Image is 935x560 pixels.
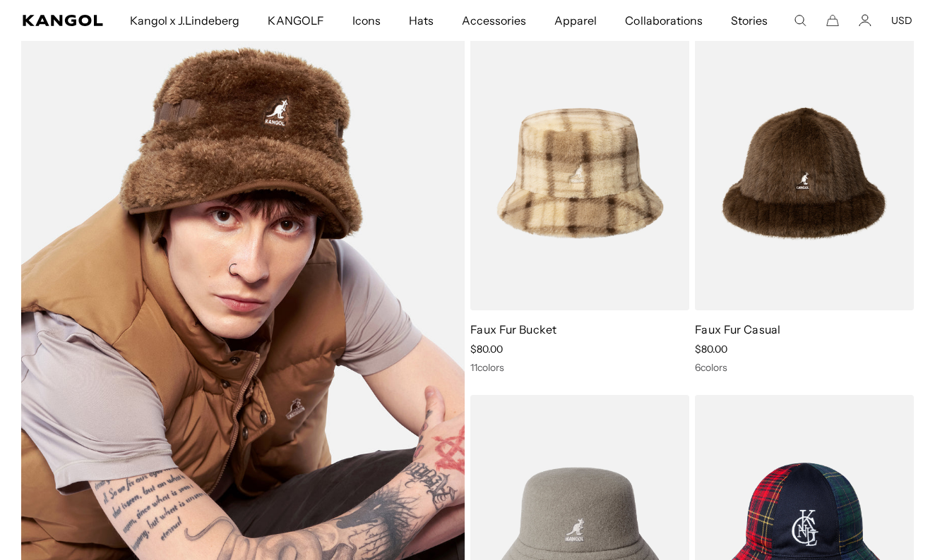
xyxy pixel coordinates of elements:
[695,36,914,310] img: Faux Fur Casual
[23,15,104,26] a: Kangol
[695,322,781,336] a: Faux Fur Casual
[695,361,914,374] div: 6 colors
[794,14,806,27] summary: Search here
[470,343,503,355] span: $80.00
[470,361,689,374] div: 11 colors
[695,343,727,355] span: $80.00
[470,36,689,310] img: Faux Fur Bucket
[826,14,839,27] button: Cart
[859,14,871,27] a: Account
[891,14,912,27] button: USD
[470,322,557,336] a: Faux Fur Bucket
